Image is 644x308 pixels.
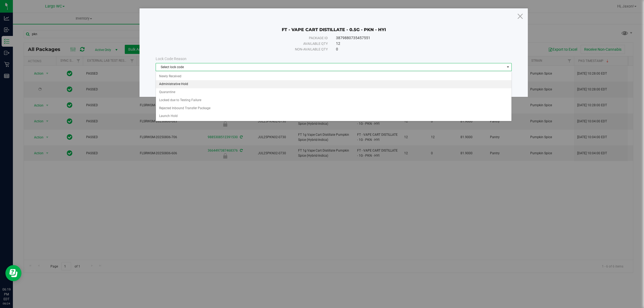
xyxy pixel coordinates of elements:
li: Launch Hold [156,112,511,120]
div: 3879880735457551 [336,35,496,41]
li: Locked due to Testing Failure [156,96,511,104]
div: FT - VAPE CART DISTILLATE - 0.5G - PKN - HYI [156,19,512,32]
span: Select lock code [156,63,505,71]
li: Newly Received [156,72,511,80]
iframe: Resource center [5,265,21,281]
li: Rejected Inbound Transfer Package [156,104,511,112]
div: Available qty [171,41,328,46]
div: Non-available qty [171,47,328,52]
div: Package ID [171,35,328,41]
span: select [505,63,511,71]
li: Quarantine [156,88,511,96]
div: 12 [336,41,496,46]
div: 0 [336,46,496,52]
span: Lock Code Reason [156,57,186,61]
li: Administrative Hold [156,80,511,88]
